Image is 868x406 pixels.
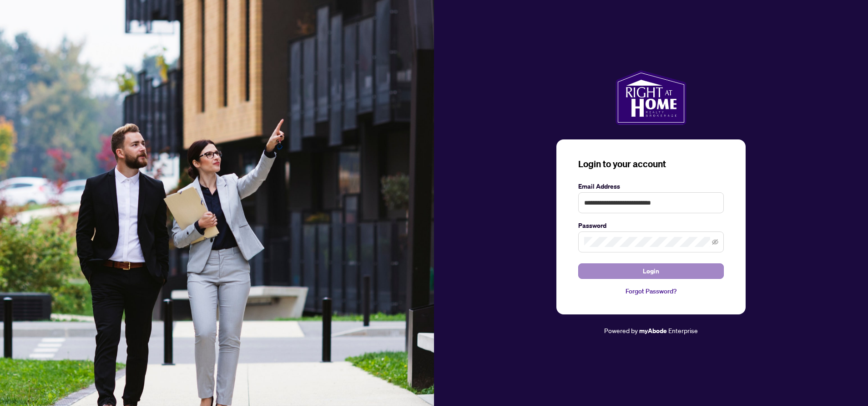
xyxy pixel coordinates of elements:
[604,326,638,334] span: Powered by
[616,70,686,125] img: ma-logo
[578,221,724,231] label: Password
[578,263,724,279] button: Login
[643,264,659,278] span: Login
[578,286,724,296] a: Forgot Password?
[639,326,667,336] a: myAbode
[578,181,724,191] label: Email Address
[712,239,718,245] span: eye-invisible
[668,326,698,334] span: Enterprise
[578,158,724,170] h3: Login to your account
